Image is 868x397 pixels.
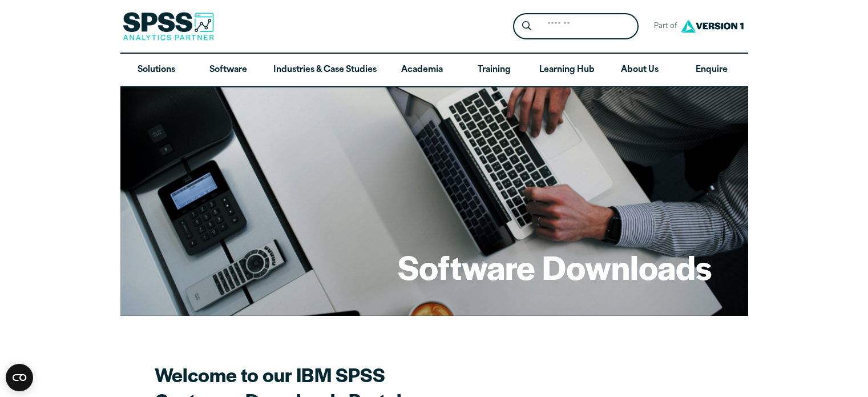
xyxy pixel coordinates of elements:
nav: Desktop version of site main menu [120,54,748,87]
a: Enquire [676,54,748,87]
img: SPSS Analytics Partner [123,12,214,41]
img: Version1 Logo [678,15,746,37]
button: Search magnifying glass icon [516,16,537,37]
a: Learning Hub [530,54,604,87]
a: Academia [386,54,458,87]
a: Industries & Case Studies [264,54,386,87]
a: Solutions [120,54,192,87]
h1: Software Downloads [398,244,712,289]
button: Open CMP widget [6,364,33,391]
svg: Search magnifying glass icon [522,21,531,31]
a: About Us [604,54,676,87]
a: Software [192,54,264,87]
form: Site Header Search Form [513,13,639,40]
a: Training [458,54,530,87]
span: Part of [648,18,678,35]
